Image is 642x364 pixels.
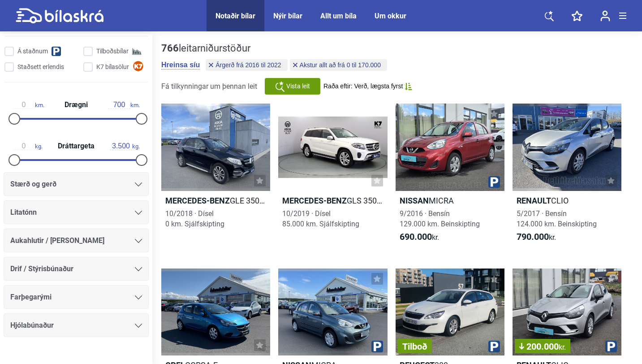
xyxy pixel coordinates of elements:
span: kg. [110,142,140,150]
span: km. [13,101,44,109]
button: Hreinsa síu [161,61,200,69]
span: Litatónn [10,206,37,219]
b: Renault [517,196,551,205]
a: Um okkur [375,12,406,20]
b: Mercedes-Benz [282,196,347,205]
a: Mercedes-BenzGLS 350 D 4MATIC10/2019 · Dísel85.000 km. Sjálfskipting [278,104,387,251]
button: Raða eftir: Verð, lægsta fyrst [323,82,412,90]
span: 10/2019 · Dísel 85.000 km. Sjálfskipting [282,209,359,228]
span: Fá tilkynningar um þennan leit [161,82,257,91]
b: 790.000 [517,231,549,242]
a: Allt um bíla [320,12,357,20]
span: 5/2017 · Bensín 124.000 km. Beinskipting [517,209,597,228]
button: Árgerð frá 2016 til 2022 [206,59,287,71]
a: Notaðir bílar [215,12,255,20]
span: Drægni [62,101,90,108]
span: 200.000 [519,342,566,351]
span: Staðsett erlendis [17,62,64,72]
b: 766 [161,43,179,54]
h2: MICRA [396,195,504,206]
a: RenaultCLIO5/2017 · Bensín124.000 km. Beinskipting790.000kr. [513,104,621,251]
b: Nissan [400,196,429,205]
span: Dráttargeta [56,143,97,150]
span: Stærð og gerð [10,178,56,191]
a: Nýir bílar [273,12,302,20]
span: kr. [400,232,439,243]
span: kr. [559,343,566,351]
span: kg. [13,142,43,150]
span: 10/2018 · Dísel 0 km. Sjálfskipting [165,209,224,228]
b: 690.000 [400,231,432,242]
span: Farþegarými [10,291,52,303]
span: Akstur allt að frá 0 til 170.000 [300,62,381,68]
span: Tilboðsbílar [96,47,129,56]
h2: GLE 350 D 4MATIC [161,195,270,206]
button: Akstur allt að frá 0 til 170.000 [290,59,387,71]
b: Mercedes-Benz [165,196,230,205]
span: 9/2016 · Bensín 129.000 km. Beinskipting [400,209,480,228]
span: Vista leit [286,82,310,91]
img: parking.png [605,341,617,352]
span: K7 bílasölur [96,62,129,72]
span: Á staðnum [17,47,48,56]
h2: CLIO [513,195,621,206]
span: kr. [517,232,556,243]
a: NissanMICRA9/2016 · Bensín129.000 km. Beinskipting690.000kr. [396,104,504,251]
img: parking.png [488,176,500,188]
img: user-login.svg [600,10,610,22]
span: Hjólabúnaður [10,319,54,332]
span: Tilboð [402,342,427,351]
span: km. [108,101,140,109]
img: parking.png [371,341,383,352]
span: Aukahlutir / [PERSON_NAME] [10,234,104,247]
div: leitarniðurstöður [161,43,389,54]
span: Drif / Stýrisbúnaður [10,263,73,275]
a: Mercedes-BenzGLE 350 D 4MATIC10/2018 · Dísel0 km. Sjálfskipting [161,104,270,251]
span: Raða eftir: Verð, lægsta fyrst [323,82,403,90]
h2: GLS 350 D 4MATIC [278,195,387,206]
span: Árgerð frá 2016 til 2022 [215,62,281,68]
img: parking.png [488,341,500,352]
